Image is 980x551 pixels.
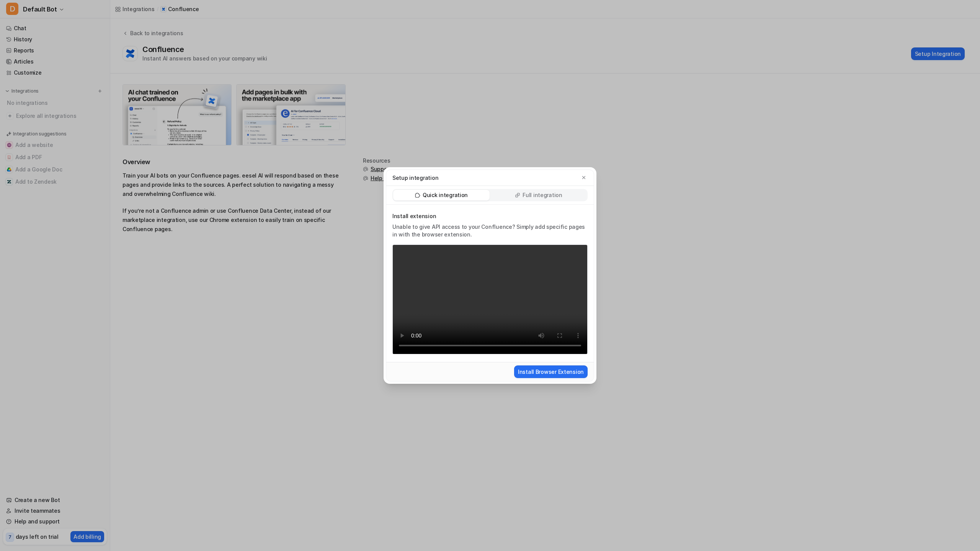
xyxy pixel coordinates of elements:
[423,191,468,199] p: Quick integration
[392,174,438,182] p: Setup integration
[392,223,588,238] p: Unable to give API access to your Confluence? Simply add specific pages in with the browser exten...
[523,191,562,199] p: Full integration
[514,365,588,378] button: Install Browser Extension
[392,245,588,354] video: Your browser does not support the video tag.
[392,212,588,220] p: Install extension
